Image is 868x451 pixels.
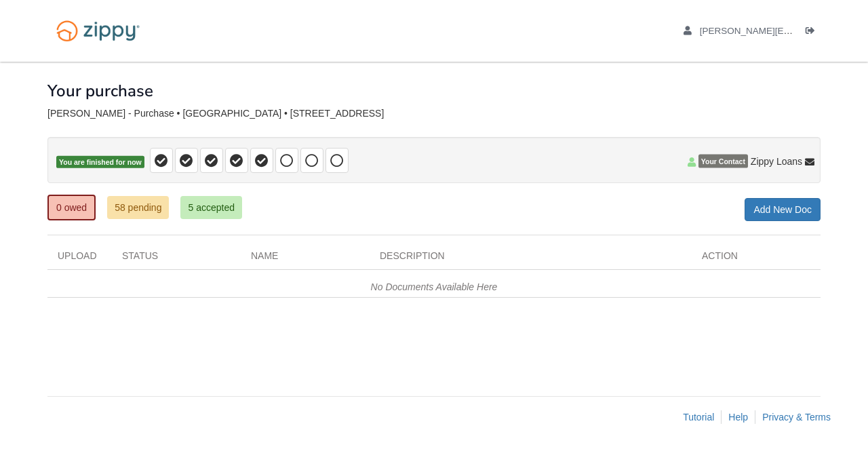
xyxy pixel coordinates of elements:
[370,249,692,269] div: Description
[745,198,821,221] a: Add New Doc
[683,412,714,423] a: Tutorial
[751,155,802,168] span: Zippy Loans
[698,155,748,168] span: Your Contact
[56,156,144,169] span: You are finished for now
[107,196,169,219] a: 58 pending
[241,249,370,269] div: Name
[728,412,748,423] a: Help
[47,249,112,269] div: Upload
[762,412,831,423] a: Privacy & Terms
[47,14,149,48] img: Logo
[47,195,96,220] a: 0 owed
[180,196,242,219] a: 5 accepted
[47,108,821,119] div: [PERSON_NAME] - Purchase • [GEOGRAPHIC_DATA] • [STREET_ADDRESS]
[371,281,498,292] em: No Documents Available Here
[806,26,821,39] a: Log out
[112,249,241,269] div: Status
[692,249,821,269] div: Action
[47,82,153,100] h1: Your purchase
